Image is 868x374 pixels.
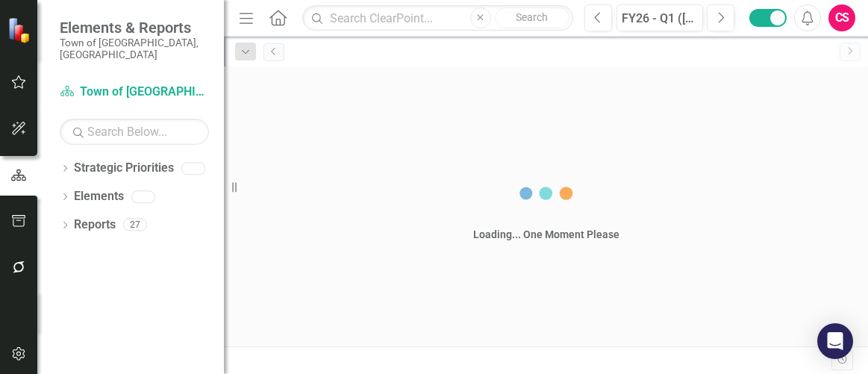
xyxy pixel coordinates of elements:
[817,323,853,359] div: Open Intercom Messenger
[74,188,124,205] a: Elements
[60,119,209,145] input: Search Below...
[622,10,698,28] div: FY26 - Q1 ([DATE] - Sep)
[74,160,174,177] a: Strategic Priorities
[495,7,569,28] button: Search
[7,17,34,43] img: ClearPoint Strategy
[828,4,855,31] button: CS
[473,227,619,242] div: Loading... One Moment Please
[74,216,116,234] a: Reports
[60,37,209,61] small: Town of [GEOGRAPHIC_DATA], [GEOGRAPHIC_DATA]
[60,19,209,37] span: Elements & Reports
[302,5,573,31] input: Search ClearPoint...
[616,4,703,31] button: FY26 - Q1 ([DATE] - Sep)
[123,219,147,231] div: 27
[516,11,548,23] span: Search
[60,84,209,101] a: Town of [GEOGRAPHIC_DATA]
